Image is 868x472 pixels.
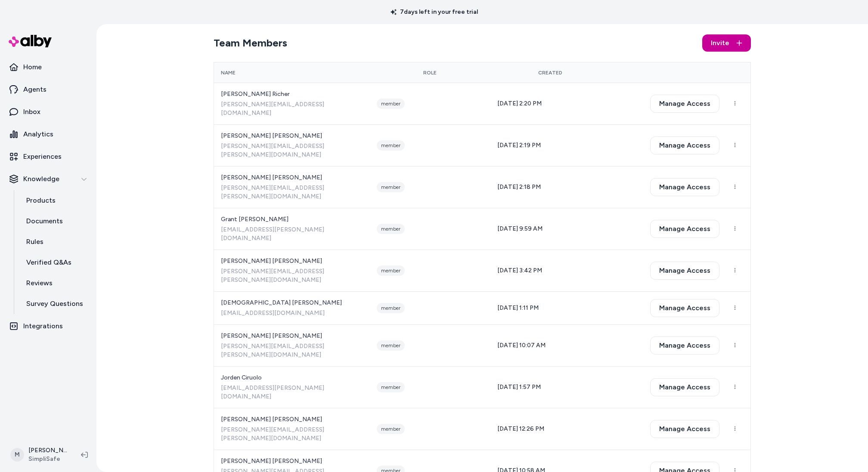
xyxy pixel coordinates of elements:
[377,140,405,151] div: member
[3,102,93,122] a: Inbox
[5,441,74,469] button: M[PERSON_NAME]SimpliSafe
[377,265,405,276] div: member
[26,278,53,288] p: Reviews
[18,211,93,231] a: Documents
[221,173,363,182] span: [PERSON_NAME] [PERSON_NAME]
[497,425,544,432] span: [DATE] 12:26 PM
[28,446,67,455] p: [PERSON_NAME]
[377,182,405,192] div: member
[221,257,363,265] span: [PERSON_NAME] [PERSON_NAME]
[221,69,363,76] div: Name
[28,455,67,463] span: SimpliSafe
[711,38,729,48] span: Invite
[221,457,363,466] span: [PERSON_NAME] [PERSON_NAME]
[221,299,363,307] span: [DEMOGRAPHIC_DATA] [PERSON_NAME]
[26,299,83,309] p: Survey Questions
[650,95,719,113] button: Manage Access
[650,336,719,355] button: Manage Access
[3,316,93,336] a: Integrations
[18,231,93,252] a: Rules
[377,224,405,234] div: member
[18,293,93,314] a: Survey Questions
[377,340,405,351] div: member
[497,225,542,232] span: [DATE] 9:59 AM
[23,129,53,139] p: Analytics
[221,142,363,159] span: [PERSON_NAME][EMAIL_ADDRESS][PERSON_NAME][DOMAIN_NAME]
[497,383,541,391] span: [DATE] 1:57 PM
[377,424,405,434] div: member
[23,174,59,184] p: Knowledge
[377,303,405,313] div: member
[214,36,287,50] h2: Team Members
[23,107,40,117] p: Inbox
[650,220,719,238] button: Manage Access
[221,415,363,424] span: [PERSON_NAME] [PERSON_NAME]
[26,216,63,226] p: Documents
[377,69,484,76] div: Role
[221,309,363,318] span: [EMAIL_ADDRESS][DOMAIN_NAME]
[497,100,542,107] span: [DATE] 2:20 PM
[497,304,539,312] span: [DATE] 1:11 PM
[497,69,604,76] div: Created
[221,384,363,401] span: [EMAIL_ADDRESS][PERSON_NAME][DOMAIN_NAME]
[650,178,719,196] button: Manage Access
[702,34,751,52] button: Invite
[18,190,93,211] a: Products
[385,8,483,16] p: 7 days left in your free trial
[650,299,719,317] button: Manage Access
[23,151,62,162] p: Experiences
[377,99,405,109] div: member
[221,225,363,243] span: [EMAIL_ADDRESS][PERSON_NAME][DOMAIN_NAME]
[26,237,43,247] p: Rules
[221,184,363,201] span: [PERSON_NAME][EMAIL_ADDRESS][PERSON_NAME][DOMAIN_NAME]
[23,321,63,331] p: Integrations
[497,142,541,149] span: [DATE] 2:19 PM
[221,90,363,99] span: [PERSON_NAME] Richer
[497,267,542,274] span: [DATE] 3:42 PM
[377,382,405,392] div: member
[3,79,93,100] a: Agents
[221,215,363,224] span: Grant [PERSON_NAME]
[3,169,93,189] button: Knowledge
[221,332,363,340] span: [PERSON_NAME] [PERSON_NAME]
[221,426,363,443] span: [PERSON_NAME][EMAIL_ADDRESS][PERSON_NAME][DOMAIN_NAME]
[23,62,42,72] p: Home
[18,273,93,293] a: Reviews
[221,373,363,382] span: Jorden Ciruolo
[650,420,719,438] button: Manage Access
[650,136,719,154] button: Manage Access
[26,195,56,206] p: Products
[650,378,719,396] button: Manage Access
[497,183,541,191] span: [DATE] 2:18 PM
[221,132,363,140] span: [PERSON_NAME] [PERSON_NAME]
[221,267,363,284] span: [PERSON_NAME][EMAIL_ADDRESS][PERSON_NAME][DOMAIN_NAME]
[3,124,93,145] a: Analytics
[221,100,363,117] span: [PERSON_NAME][EMAIL_ADDRESS][DOMAIN_NAME]
[9,35,52,47] img: alby Logo
[3,146,93,167] a: Experiences
[26,257,71,268] p: Verified Q&As
[497,342,546,349] span: [DATE] 10:07 AM
[650,262,719,280] button: Manage Access
[18,252,93,273] a: Verified Q&As
[10,448,24,462] span: M
[3,57,93,77] a: Home
[23,84,46,95] p: Agents
[221,342,363,359] span: [PERSON_NAME][EMAIL_ADDRESS][PERSON_NAME][DOMAIN_NAME]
